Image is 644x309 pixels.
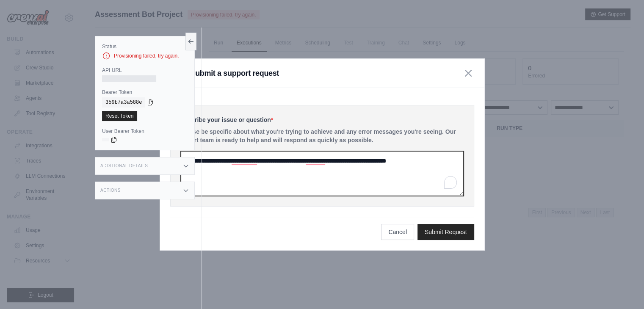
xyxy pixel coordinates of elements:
[181,116,464,124] label: Describe your issue or question
[102,97,145,108] code: 359b7a3a588e
[417,224,474,240] button: Submit Request
[181,151,464,196] textarea: To enrich screen reader interactions, please activate Accessibility in Grammarly extension settings
[102,89,188,96] label: Bearer Token
[191,67,279,79] h3: Submit a support request
[181,127,464,144] p: Please be specific about what you're trying to achieve and any error messages you're seeing. Our ...
[102,128,188,135] label: User Bearer Token
[100,163,148,168] h3: Additional Details
[100,188,121,193] h3: Actions
[102,111,137,121] a: Reset Token
[102,43,188,50] label: Status
[102,67,188,74] label: API URL
[102,52,188,60] div: Provisioning failed, try again.
[381,224,414,240] button: Cancel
